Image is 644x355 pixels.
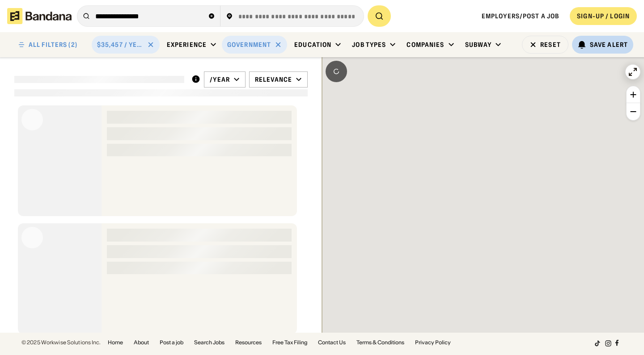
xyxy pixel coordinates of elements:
a: Resources [235,340,262,345]
div: $35,457 / year [97,41,144,49]
div: Reset [540,42,561,48]
a: Contact Us [318,340,346,345]
div: grid [14,102,308,333]
img: Bandana logotype [7,8,72,24]
div: SIGN-UP / LOGIN [577,12,630,20]
div: ALL FILTERS (2) [29,42,77,48]
a: Post a job [160,340,183,345]
div: Companies [407,41,444,49]
a: About [134,340,149,345]
a: Employers/Post a job [482,12,559,20]
a: Search Jobs [194,340,225,345]
div: Subway [465,41,492,49]
a: Privacy Policy [415,340,451,345]
div: © 2025 Workwise Solutions Inc. [21,340,101,345]
div: Relevance [255,75,292,84]
a: Home [108,340,123,345]
div: Education [294,41,331,49]
a: Free Tax Filing [272,340,307,345]
a: Terms & Conditions [356,340,404,345]
div: /year [210,75,230,84]
div: Government [227,41,271,49]
div: Job Types [352,41,386,49]
div: Save Alert [590,41,628,49]
div: Experience [167,41,207,49]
